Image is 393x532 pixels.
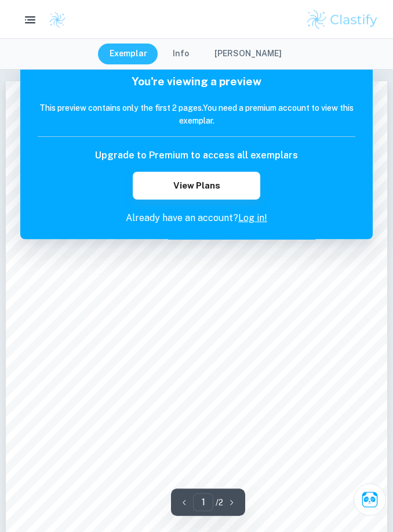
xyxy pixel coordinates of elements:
[49,10,66,27] img: Clastify logo
[42,10,66,27] a: Clastify logo
[354,482,386,515] button: Ask Clai
[38,210,355,224] p: Already have an account?
[238,211,267,222] a: Log in!
[216,495,223,508] p: / 2
[98,42,159,63] button: Exemplar
[161,42,201,63] button: Info
[38,72,355,89] h5: You're viewing a preview
[38,100,355,126] h6: This preview contains only the first 2 pages. You need a premium account to view this exemplar.
[203,42,293,63] button: [PERSON_NAME]
[305,7,379,30] img: Clastify logo
[95,147,298,161] h6: Upgrade to Premium to access all exemplars
[133,171,260,198] button: View Plans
